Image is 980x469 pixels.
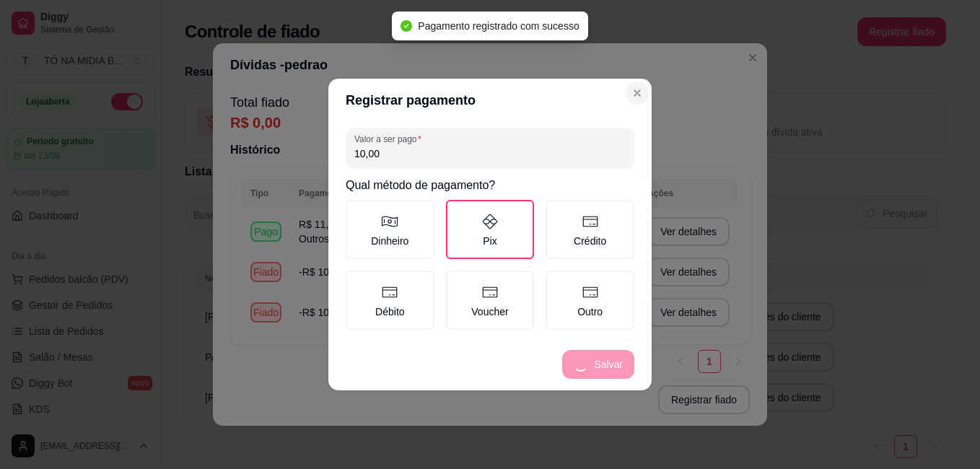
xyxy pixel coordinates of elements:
[354,146,626,161] input: Valor a ser pago
[546,271,634,330] label: Outro
[446,271,535,330] label: Voucher
[346,200,434,259] label: Dinheiro
[546,200,634,259] label: Crédito
[354,133,426,145] label: Valor a ser pago
[418,20,579,32] span: Pagamento registrado com sucesso
[346,271,434,330] label: Débito
[328,79,652,122] header: Registrar pagamento
[346,177,634,194] h2: Qual método de pagamento?
[401,20,412,32] span: check-circle
[446,200,535,259] label: Pix
[626,82,649,105] button: Close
